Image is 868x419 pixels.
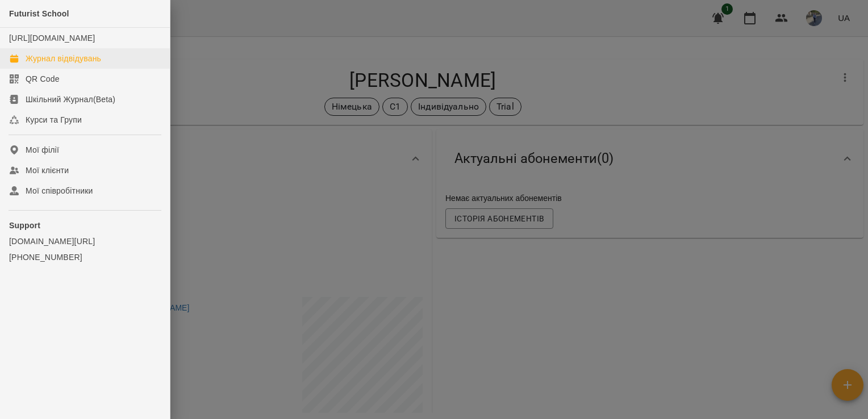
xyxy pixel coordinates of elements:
a: [DOMAIN_NAME][URL] [9,236,161,247]
a: [URL][DOMAIN_NAME] [9,33,95,43]
a: [PHONE_NUMBER] [9,252,161,263]
div: Журнал відвідувань [26,53,101,64]
div: QR Code [26,73,60,85]
div: Мої клієнти [26,165,69,176]
div: Мої філії [26,144,59,156]
span: Futurist School [9,9,69,18]
p: Support [9,220,161,231]
div: Мої співробітники [26,185,93,196]
div: Шкільний Журнал(Beta) [26,94,115,105]
div: Курси та Групи [26,114,82,125]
